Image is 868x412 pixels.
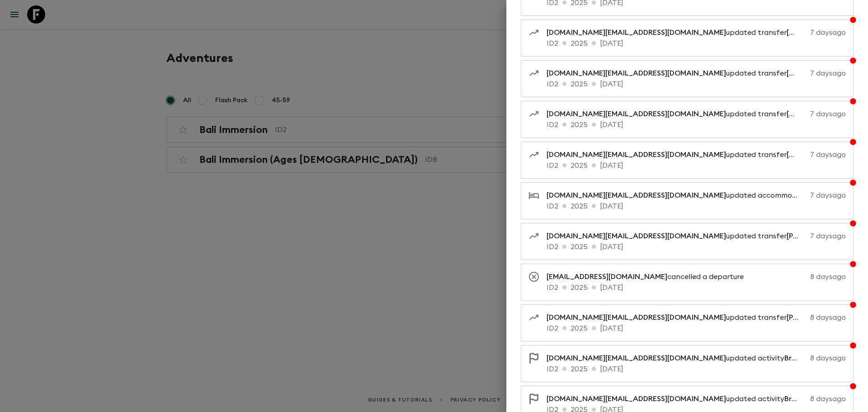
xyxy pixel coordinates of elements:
p: updated activity [547,393,807,404]
p: updated transfer [547,312,807,323]
p: ID2 2025 [DATE] [547,119,846,130]
span: [DOMAIN_NAME][EMAIL_ADDRESS][DOMAIN_NAME] [547,110,726,118]
p: ID2 2025 [DATE] [547,282,846,293]
span: [DOMAIN_NAME][EMAIL_ADDRESS][DOMAIN_NAME] [547,151,726,158]
span: [DOMAIN_NAME][EMAIL_ADDRESS][DOMAIN_NAME] [547,70,726,77]
p: ID2 2025 [DATE] [547,38,846,49]
span: [DOMAIN_NAME][EMAIL_ADDRESS][DOMAIN_NAME] [547,395,726,403]
p: 7 days ago [810,231,846,242]
p: 8 days ago [755,271,846,282]
p: updated transfer [547,27,807,38]
span: [DOMAIN_NAME][EMAIL_ADDRESS][DOMAIN_NAME] [547,314,726,321]
p: 7 days ago [810,109,846,119]
p: updated transfer [547,231,807,242]
p: updated activity [547,353,807,364]
p: updated transfer [547,109,807,119]
p: 7 days ago [810,190,846,201]
p: 7 days ago [810,68,846,79]
p: updated accommodation [547,190,807,201]
span: Breakfast [784,355,820,362]
span: Breakfast [784,395,820,403]
p: ID2 2025 [DATE] [547,323,846,334]
span: [DOMAIN_NAME][EMAIL_ADDRESS][DOMAIN_NAME] [547,232,726,240]
span: [EMAIL_ADDRESS][DOMAIN_NAME] [547,273,667,280]
p: 8 days ago [810,393,846,404]
p: ID2 2025 [DATE] [547,201,846,212]
p: ID2 2025 [DATE] [547,160,846,171]
p: cancelled a departure [547,271,751,282]
span: [DOMAIN_NAME][EMAIL_ADDRESS][DOMAIN_NAME] [547,29,726,36]
p: 8 days ago [810,353,846,364]
p: ID2 2025 [DATE] [547,79,846,90]
p: updated transfer [547,149,807,160]
p: 8 days ago [810,312,846,323]
span: [DOMAIN_NAME][EMAIL_ADDRESS][DOMAIN_NAME] [547,192,726,199]
span: [DOMAIN_NAME][EMAIL_ADDRESS][DOMAIN_NAME] [547,355,726,362]
p: ID2 2025 [DATE] [547,242,846,252]
p: 7 days ago [810,27,846,38]
p: 7 days ago [810,149,846,160]
p: updated transfer [547,68,807,79]
p: ID2 2025 [DATE] [547,364,846,374]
